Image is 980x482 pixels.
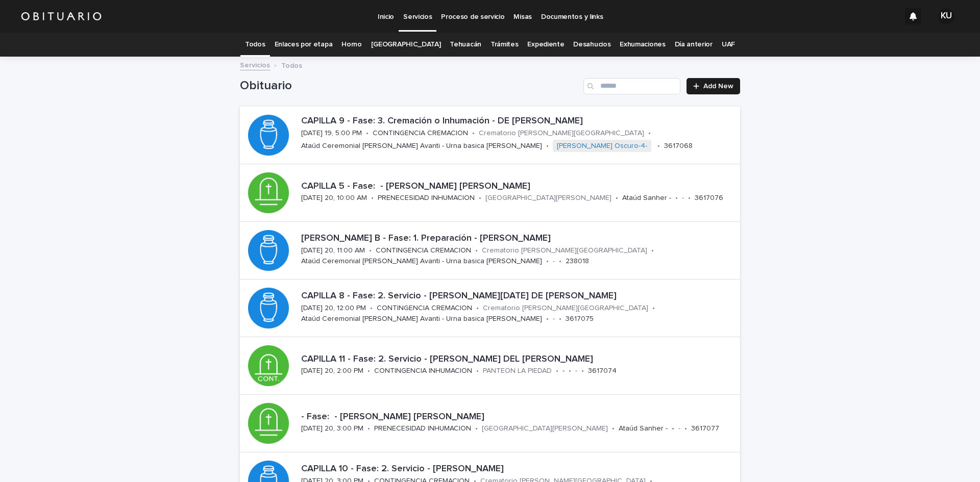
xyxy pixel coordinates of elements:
[657,142,660,150] p: •
[566,315,594,323] p: 3617075
[575,367,577,375] p: -
[371,194,374,202] p: •
[483,304,648,313] p: Crematorio [PERSON_NAME][GEOGRAPHIC_DATA]
[20,6,102,27] img: HUM7g2VNRLqGMmR9WVqf
[559,257,561,266] p: •
[664,142,693,150] p: 3617068
[341,33,361,57] a: Horno
[479,194,481,202] p: •
[675,194,678,202] p: •
[672,424,674,433] p: •
[684,424,687,433] p: •
[472,129,475,138] p: •
[619,424,668,433] p: Ataúd Sanher -
[479,129,644,138] p: Crematorio [PERSON_NAME][GEOGRAPHIC_DATA]
[556,367,558,375] p: •
[622,194,671,202] p: Ataúd Sanher -
[678,424,680,433] p: -
[301,291,736,302] p: CAPILLA 8 - Fase: 2. Servicio - [PERSON_NAME][DATE] DE [PERSON_NAME]
[475,424,478,433] p: •
[485,194,611,202] p: [GEOGRAPHIC_DATA][PERSON_NAME]
[553,257,555,266] p: -
[588,367,617,375] p: 3617074
[652,304,655,313] p: •
[682,194,684,202] p: -
[245,33,265,57] a: Todos
[703,83,733,90] span: Add New
[616,194,618,202] p: •
[476,367,479,375] p: •
[301,194,367,202] p: [DATE] 20, 10:00 AM
[301,412,736,423] p: - Fase: - [PERSON_NAME] [PERSON_NAME]
[687,78,740,94] a: Add New
[482,246,647,255] p: Crematorio [PERSON_NAME][GEOGRAPHIC_DATA]
[301,304,366,313] p: [DATE] 20, 12:00 PM
[527,33,564,57] a: Expediente
[688,194,691,202] p: •
[369,246,372,255] p: •
[240,79,579,93] h1: Obituario
[301,129,362,138] p: [DATE] 19, 5:00 PM
[620,33,665,57] a: Exhumaciones
[722,33,735,57] a: UAF
[301,367,363,375] p: [DATE] 20, 2:00 PM
[301,233,736,244] p: [PERSON_NAME] B - Fase: 1. Preparación - [PERSON_NAME]
[301,354,736,365] p: CAPILLA 11 - Fase: 2. Servicio - [PERSON_NAME] DEL [PERSON_NAME]
[695,194,723,202] p: 3617076
[612,424,615,433] p: •
[691,424,719,433] p: 3617077
[938,8,954,24] div: KU
[240,280,740,337] a: CAPILLA 8 - Fase: 2. Servicio - [PERSON_NAME][DATE] DE [PERSON_NAME][DATE] 20, 12:00 PM•CONTINGEN...
[240,59,270,70] a: Servicios
[546,257,549,266] p: •
[583,78,680,94] input: Search
[301,181,736,192] p: CAPILLA 5 - Fase: - [PERSON_NAME] [PERSON_NAME]
[301,257,542,266] p: Ataúd Ceremonial [PERSON_NAME] Avanti - Urna basica [PERSON_NAME]
[648,129,651,138] p: •
[301,424,363,433] p: [DATE] 20, 3:00 PM
[546,315,549,323] p: •
[367,367,370,375] p: •
[482,424,608,433] p: [GEOGRAPHIC_DATA][PERSON_NAME]
[371,33,441,57] a: [GEOGRAPHIC_DATA]
[240,222,740,280] a: [PERSON_NAME] B - Fase: 1. Preparación - [PERSON_NAME][DATE] 20, 11:00 AM•CONTINGENCIA CREMACION•...
[301,246,365,255] p: [DATE] 20, 11:00 AM
[366,129,369,138] p: •
[546,142,549,150] p: •
[475,246,478,255] p: •
[569,367,571,375] p: •
[373,129,468,138] p: CONTINGENCIA CREMACION
[367,424,370,433] p: •
[491,33,519,57] a: Trámites
[378,194,475,202] p: PRENECESIDAD INHUMACION
[553,315,555,323] p: -
[301,464,736,475] p: CAPILLA 10 - Fase: 2. Servicio - [PERSON_NAME]
[301,142,542,150] p: Ataúd Ceremonial [PERSON_NAME] Avanti - Urna basica [PERSON_NAME]
[566,257,589,266] p: 238018
[281,59,302,70] p: Todos
[476,304,479,313] p: •
[377,304,472,313] p: CONTINGENCIA CREMACION
[240,395,740,452] a: - Fase: - [PERSON_NAME] [PERSON_NAME][DATE] 20, 3:00 PM•PRENECESIDAD INHUMACION•[GEOGRAPHIC_DATA]...
[581,367,584,375] p: •
[240,164,740,222] a: CAPILLA 5 - Fase: - [PERSON_NAME] [PERSON_NAME][DATE] 20, 10:00 AM•PRENECESIDAD INHUMACION•[GEOGR...
[275,33,333,57] a: Enlaces por etapa
[483,367,552,375] p: PANTEON LA PIEDAD
[370,304,373,313] p: •
[374,367,472,375] p: CONTINGENCIA INHUMACION
[240,107,740,164] a: CAPILLA 9 - Fase: 3. Cremación o Inhumación - DE [PERSON_NAME][DATE] 19, 5:00 PM•CONTINGENCIA CRE...
[557,142,647,150] a: [PERSON_NAME] Oscuro-4-
[376,246,471,255] p: CONTINGENCIA CREMACION
[301,315,542,323] p: Ataúd Ceremonial [PERSON_NAME] Avanti - Urna basica [PERSON_NAME]
[301,116,736,127] p: CAPILLA 9 - Fase: 3. Cremación o Inhumación - DE [PERSON_NAME]
[450,33,481,57] a: Tehuacán
[651,246,654,255] p: •
[559,315,561,323] p: •
[240,337,740,395] a: CAPILLA 11 - Fase: 2. Servicio - [PERSON_NAME] DEL [PERSON_NAME][DATE] 20, 2:00 PM•CONTINGENCIA I...
[374,424,471,433] p: PRENECESIDAD INHUMACION
[562,367,565,375] p: -
[675,33,713,57] a: Día anterior
[573,33,610,57] a: Desahucios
